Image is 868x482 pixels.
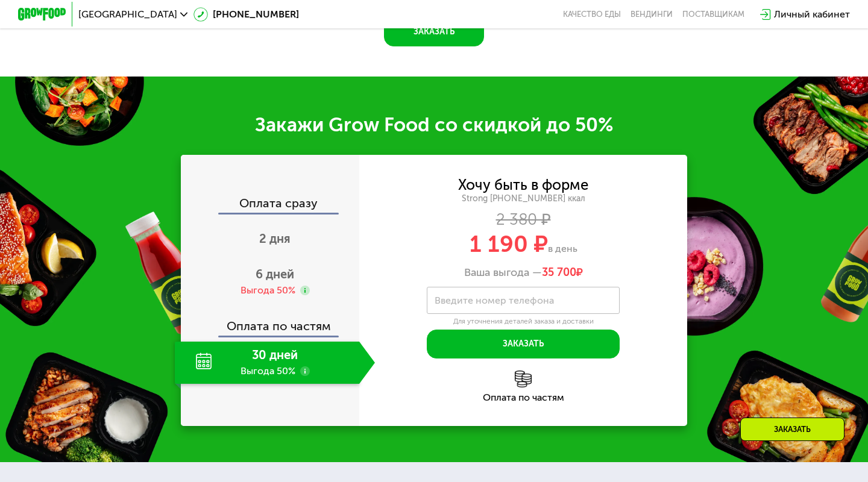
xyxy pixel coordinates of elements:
div: Для уточнения деталей заказа и доставки [427,317,620,327]
div: Оплата сразу [182,197,359,213]
button: Заказать [384,17,484,46]
span: в день [548,243,577,254]
div: Личный кабинет [774,7,850,22]
div: Хочу быть в форме [458,178,588,192]
a: Качество еды [563,10,621,19]
button: Заказать [427,330,620,358]
div: Выгода 50% [241,284,295,297]
span: ₽ [542,266,583,280]
span: 6 дней [256,267,294,281]
div: Ваша выгода — [359,266,687,280]
span: [GEOGRAPHIC_DATA] [78,10,177,19]
a: [PHONE_NUMBER] [193,7,299,22]
label: Введите номер телефона [435,297,554,304]
div: Strong [PHONE_NUMBER] ккал [359,193,687,204]
div: Заказать [740,418,844,441]
div: Оплата по частям [182,308,359,336]
span: 2 дня [259,231,291,246]
div: поставщикам [682,10,744,19]
img: l6xcnZfty9opOoJh.png [515,371,532,387]
div: Оплата по частям [359,393,687,402]
a: Вендинги [631,10,673,19]
span: 35 700 [542,266,576,279]
div: 2 380 ₽ [359,213,687,227]
span: 1 190 ₽ [470,230,548,258]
